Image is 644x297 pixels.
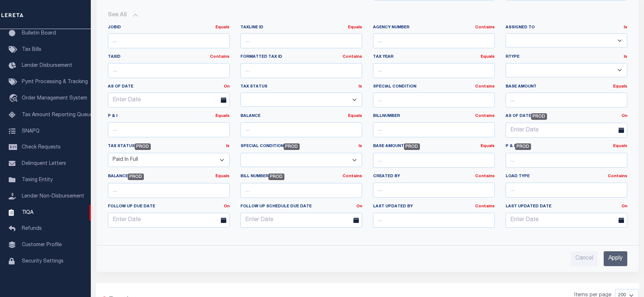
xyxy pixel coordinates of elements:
[506,84,627,90] label: Base amount
[348,114,362,118] a: Equals
[108,63,230,78] input: ...
[475,85,495,89] a: Contains
[108,93,230,107] input: Enter Date
[343,174,362,178] a: Contains
[359,144,362,148] a: Is
[475,174,495,178] a: Contains
[108,143,230,150] label: Tax Status
[210,55,230,59] a: Contains
[624,25,627,29] a: Is
[608,174,627,178] a: Contains
[373,25,495,31] label: Agency Number
[108,122,230,137] input: ...
[240,113,362,119] label: Balance
[571,251,598,266] input: Cancel
[356,204,362,208] a: On
[108,213,230,228] input: Enter Date
[135,143,151,150] span: PROD
[22,243,62,248] span: Customer Profile
[215,174,230,178] a: Equals
[22,113,93,118] span: Tax Amount Reporting Queue
[531,113,547,120] span: PROD
[506,213,627,228] input: Enter Date
[343,55,362,59] a: Contains
[373,204,495,210] label: Last Updated By
[475,204,495,208] a: Contains
[224,85,230,89] a: On
[373,183,495,198] input: ...
[235,204,368,210] label: Follow Up Schedule Due Date
[284,143,300,150] span: PROD
[613,144,627,148] a: Equals
[404,143,420,150] span: PROD
[348,25,362,29] a: Equals
[108,25,230,31] label: JobID
[22,178,53,183] span: Taxing Entity
[215,114,230,118] a: Equals
[224,204,230,208] a: On
[373,93,495,107] input: ...
[22,259,64,264] span: Security Settings
[22,96,87,101] span: Order Management System
[475,25,495,29] a: Contains
[22,63,72,68] span: Lender Disbursement
[102,84,235,90] label: As Of Date
[373,213,495,228] input: ...
[373,143,495,150] label: Base Amount
[373,153,495,168] input: ...
[506,54,627,60] label: RType
[359,85,362,89] a: Is
[240,54,362,60] label: Formatted Tax ID
[373,54,495,60] label: Tax Year
[22,129,40,134] span: SNAPQ
[108,183,230,198] input: ...
[22,47,41,52] span: Tax Bills
[102,204,235,210] label: Follow Up Due Date
[22,145,61,150] span: Check Requests
[240,213,362,228] input: Enter Date
[373,174,495,180] label: Created By
[240,63,362,78] input: ...
[240,143,362,150] label: Special Condition
[108,12,627,19] button: See All
[500,113,633,120] label: As Of Date
[624,55,627,59] a: Is
[500,204,633,210] label: Last Updated Date
[22,194,84,199] span: Lender Non-Disbursement
[506,143,627,150] label: P & I
[215,25,230,29] a: Equals
[128,174,144,180] span: PROD
[22,210,33,215] span: TIQA
[373,63,495,78] input: ...
[621,204,627,208] a: On
[240,183,362,198] input: ...
[9,94,20,103] i: travel_explore
[475,114,495,118] a: Contains
[240,33,362,48] input: ...
[108,54,230,60] label: TaxID
[621,114,627,118] a: On
[373,113,495,119] label: BillNumber
[506,123,627,138] input: Enter Date
[240,84,362,90] label: Tax Status
[506,153,627,168] input: ...
[506,25,627,31] label: Assigned To
[108,174,230,180] label: Balance
[268,174,285,180] span: PROD
[481,55,495,59] a: Equals
[604,251,627,266] input: Apply
[506,183,627,198] input: ...
[240,25,362,31] label: TaxLine ID
[373,84,495,90] label: Special Condition
[373,33,495,48] input: ...
[108,33,230,48] input: ...
[506,93,627,107] input: ...
[506,174,627,180] label: Load Type
[515,143,531,150] span: PROD
[22,31,56,36] span: Bulletin Board
[22,161,66,166] span: Delinquent Letters
[481,144,495,148] a: Equals
[613,85,627,89] a: Equals
[22,80,88,85] span: Pymt Processing & Tracking
[240,122,362,137] input: ...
